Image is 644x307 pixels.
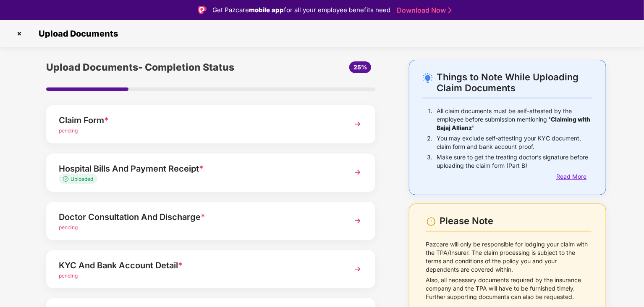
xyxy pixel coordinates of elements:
[426,276,592,301] p: Also, all necessary documents required by the insurance company and the TPA will have to be furni...
[59,127,78,134] span: pending
[59,210,337,224] div: Doctor Consultation And Discharge
[249,6,284,14] strong: mobile app
[437,153,592,170] p: Make sure to get the treating doctor’s signature before uploading the claim form (Part B)
[437,134,592,151] p: You may exclude self-attesting your KYC document, claim form and bank account proof.
[437,71,592,93] div: Things to Note While Uploading Claim Documents
[46,60,265,75] div: Upload Documents- Completion Status
[59,224,78,230] span: pending
[426,217,436,227] img: svg+xml;base64,PHN2ZyBpZD0iV2FybmluZ18tXzI0eDI0IiBkYXRhLW5hbWU9Ildhcm5pbmcgLSAyNHgyNCIgeG1sbnM9Im...
[59,273,78,279] span: pending
[353,64,367,71] span: 25%
[59,114,337,127] div: Claim Form
[71,176,93,182] span: Uploaded
[63,176,71,182] img: svg+xml;base64,PHN2ZyB4bWxucz0iaHR0cDovL3d3dy53My5vcmcvMjAwMC9zdmciIHdpZHRoPSIxMy4zMzMiIGhlaWdodD...
[440,215,592,227] div: Please Note
[59,162,337,175] div: Hospital Bills And Payment Receipt
[350,262,365,277] img: svg+xml;base64,PHN2ZyBpZD0iTmV4dCIgeG1sbnM9Imh0dHA6Ly93d3cudzMub3JnLzIwMDAvc3ZnIiB3aWR0aD0iMzYiIG...
[350,165,365,180] img: svg+xml;base64,PHN2ZyBpZD0iTmV4dCIgeG1sbnM9Imh0dHA6Ly93d3cudzMub3JnLzIwMDAvc3ZnIiB3aWR0aD0iMzYiIG...
[427,134,432,151] p: 2.
[437,107,592,132] p: All claim documents must be self-attested by the employee before submission mentioning
[397,6,449,15] a: Download Now
[423,73,433,83] img: svg+xml;base64,PHN2ZyB4bWxucz0iaHR0cDovL3d3dy53My5vcmcvMjAwMC9zdmciIHdpZHRoPSIyNC4wOTMiIGhlaWdodD...
[30,29,122,39] span: Upload Documents
[426,240,592,274] p: Pazcare will only be responsible for lodging your claim with the TPA/Insurer. The claim processin...
[556,172,592,181] div: Read More
[428,107,432,132] p: 1.
[13,27,26,40] img: svg+xml;base64,PHN2ZyBpZD0iQ3Jvc3MtMzJ4MzIiIHhtbG5zPSJodHRwOi8vd3d3LnczLm9yZy8yMDAwL3N2ZyIgd2lkdG...
[59,259,337,272] div: KYC And Bank Account Detail
[427,153,432,170] p: 3.
[212,5,390,15] div: Get Pazcare for all your employee benefits need
[350,116,365,132] img: svg+xml;base64,PHN2ZyBpZD0iTmV4dCIgeG1sbnM9Imh0dHA6Ly93d3cudzMub3JnLzIwMDAvc3ZnIiB3aWR0aD0iMzYiIG...
[198,6,207,14] img: Logo
[350,213,365,228] img: svg+xml;base64,PHN2ZyBpZD0iTmV4dCIgeG1sbnM9Imh0dHA6Ly93d3cudzMub3JnLzIwMDAvc3ZnIiB3aWR0aD0iMzYiIG...
[448,6,452,15] img: Stroke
